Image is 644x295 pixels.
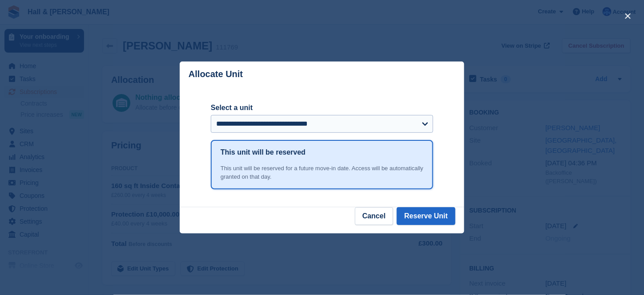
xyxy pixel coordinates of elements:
[211,102,433,113] label: Select a unit
[397,207,455,225] button: Reserve Unit
[189,69,243,79] p: Allocate Unit
[355,207,393,225] button: Cancel
[621,9,635,23] button: close
[221,147,306,158] h1: This unit will be reserved
[221,164,423,181] div: This unit will be reserved for a future move-in date. Access will be automatically granted on tha...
